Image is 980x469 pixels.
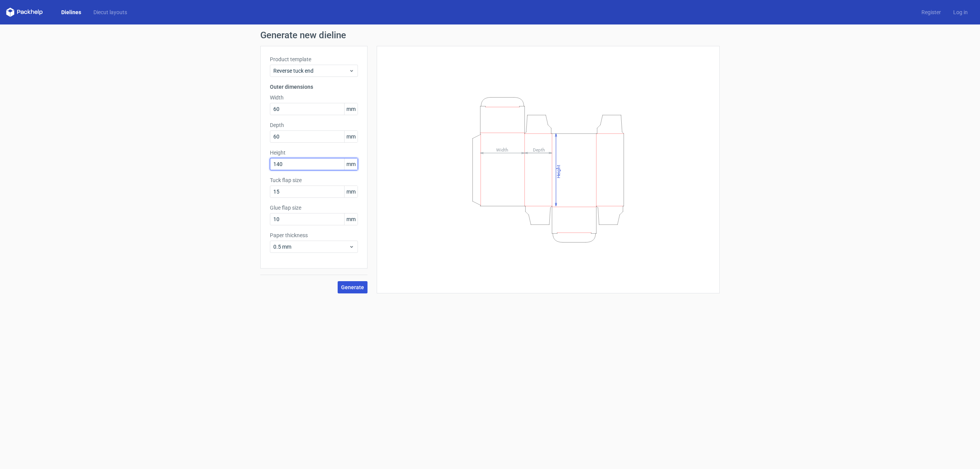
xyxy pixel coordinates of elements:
[533,147,545,152] tspan: Depth
[270,176,358,184] label: Tuck flap size
[341,285,364,290] span: Generate
[915,8,947,16] a: Register
[496,147,508,152] tspan: Width
[344,103,358,115] span: mm
[947,8,974,16] a: Log in
[270,94,358,101] label: Width
[55,8,87,16] a: Dielines
[260,31,720,40] h1: Generate new dieline
[87,8,133,16] a: Diecut layouts
[273,243,349,251] span: 0.5 mm
[344,186,358,197] span: mm
[344,213,358,225] span: mm
[270,83,358,91] h3: Outer dimensions
[344,131,358,142] span: mm
[273,67,349,75] span: Reverse tuck end
[270,204,358,212] label: Glue flap size
[556,164,561,178] tspan: Height
[344,158,358,170] span: mm
[270,149,358,156] label: Height
[338,281,367,293] button: Generate
[270,121,358,129] label: Depth
[270,231,358,239] label: Paper thickness
[270,55,358,63] label: Product template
